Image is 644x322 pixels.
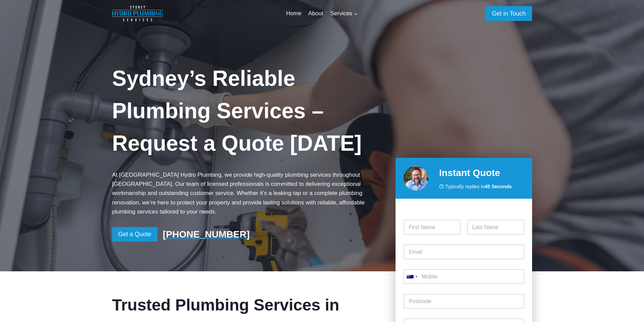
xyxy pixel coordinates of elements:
span: Get a Quote [118,229,151,239]
a: Services [327,5,361,22]
nav: Primary Navigation [283,5,361,22]
h1: Sydney’s Reliable Plumbing Services – Request a Quote [DATE] [112,62,385,159]
h2: Instant Quote [439,166,524,180]
input: Email [404,245,524,259]
span: Typically replies in [445,183,512,191]
a: [PHONE_NUMBER] [163,227,250,242]
strong: 45 Seconds [485,184,512,189]
input: Postcode [404,294,524,308]
a: Get a Quote [112,227,158,242]
input: First Name [404,220,460,234]
input: Last Name [467,220,524,234]
a: Get in Touch [486,6,532,21]
img: Sydney Hydro Plumbing Logo [112,6,163,21]
span: Services [330,9,358,18]
input: Mobile [404,269,524,284]
a: About [305,5,327,22]
a: Home [283,5,305,22]
p: At [GEOGRAPHIC_DATA] Hydro Plumbing, we provide high-quality plumbing services throughout [GEOGRA... [112,170,385,216]
button: Selected country [404,269,420,284]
